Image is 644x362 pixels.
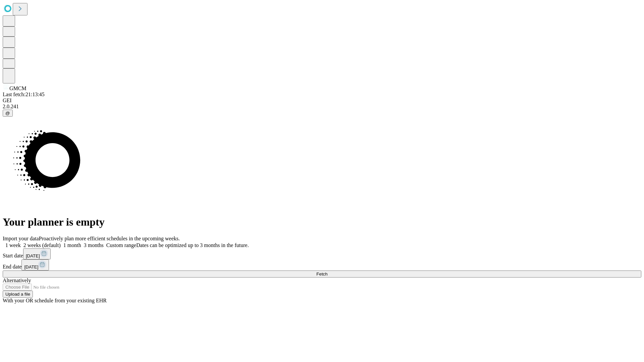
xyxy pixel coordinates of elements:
[26,253,40,258] span: [DATE]
[316,271,327,277] span: Fetch
[23,242,61,248] span: 2 weeks (default)
[3,270,641,278] button: Fetch
[84,242,104,248] span: 3 months
[3,216,641,228] h1: Your planner is empty
[5,242,21,248] span: 1 week
[136,242,249,248] span: Dates can be optimized up to 3 months in the future.
[3,98,641,104] div: GEI
[9,85,26,91] span: GMCM
[106,242,136,248] span: Custom range
[3,104,641,110] div: 2.0.241
[39,236,180,241] span: Proactively plan more efficient schedules in the upcoming weeks.
[3,248,641,259] div: Start date
[63,242,81,248] span: 1 month
[3,298,107,303] span: With your OR schedule from your existing EHR
[24,264,38,269] span: [DATE]
[3,110,13,117] button: @
[3,259,641,270] div: End date
[3,92,45,97] span: Last fetch: 21:13:45
[5,111,10,116] span: @
[21,259,49,270] button: [DATE]
[3,278,31,283] span: Alternatively
[3,236,39,241] span: Import your data
[3,291,33,298] button: Upload a file
[23,248,51,259] button: [DATE]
